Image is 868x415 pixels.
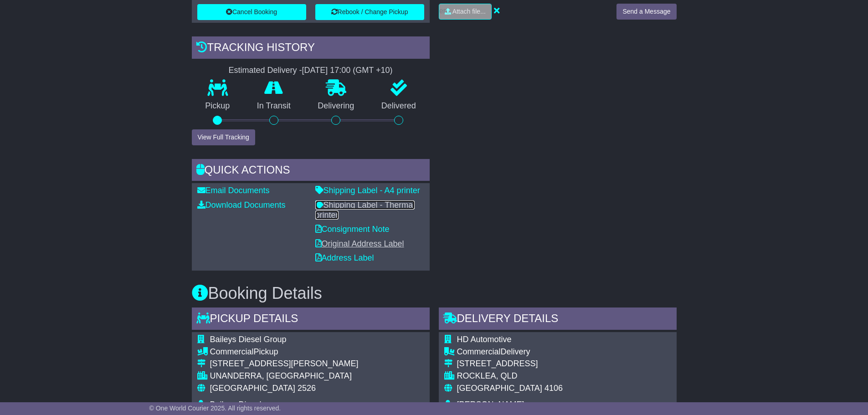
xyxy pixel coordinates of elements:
div: [STREET_ADDRESS] [457,359,663,369]
span: Commercial [457,347,501,356]
button: View Full Tracking [192,129,255,145]
span: © One World Courier 2025. All rights reserved. [149,405,281,412]
div: [DATE] 17:00 (GMT +10) [302,66,393,76]
div: Delivery Details [439,307,677,332]
span: [GEOGRAPHIC_DATA] [210,384,295,393]
span: 4106 [544,384,563,393]
div: Quick Actions [192,159,430,184]
a: Consignment Note [315,225,390,234]
h3: Booking Details [192,284,677,302]
div: Delivery [457,347,663,357]
p: Delivered [368,101,430,111]
span: [PERSON_NAME] [457,400,524,409]
div: Pickup [210,347,359,357]
button: Rebook / Change Pickup [315,4,424,20]
a: Shipping Label - Thermal printer [315,200,415,220]
p: Pickup [192,101,244,111]
button: Send a Message [616,4,676,20]
span: Baileys Diesel Group [210,335,287,344]
span: HD Automotive [457,335,512,344]
a: Email Documents [197,186,270,195]
div: Pickup Details [192,307,430,332]
button: Cancel Booking [197,4,306,20]
a: Address Label [315,253,374,262]
a: Original Address Label [315,239,404,248]
div: ROCKLEA, QLD [457,371,663,381]
div: [STREET_ADDRESS][PERSON_NAME] [210,359,359,369]
span: Commercial [210,347,254,356]
a: Shipping Label - A4 printer [315,186,420,195]
p: In Transit [243,101,304,111]
div: Estimated Delivery - [192,66,430,76]
span: Baileys Diesel [210,400,262,409]
span: [GEOGRAPHIC_DATA] [457,384,542,393]
div: Tracking history [192,36,430,61]
div: UNANDERRA, [GEOGRAPHIC_DATA] [210,371,359,381]
a: Download Documents [197,200,286,210]
p: Delivering [304,101,368,111]
span: 2526 [298,384,316,393]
